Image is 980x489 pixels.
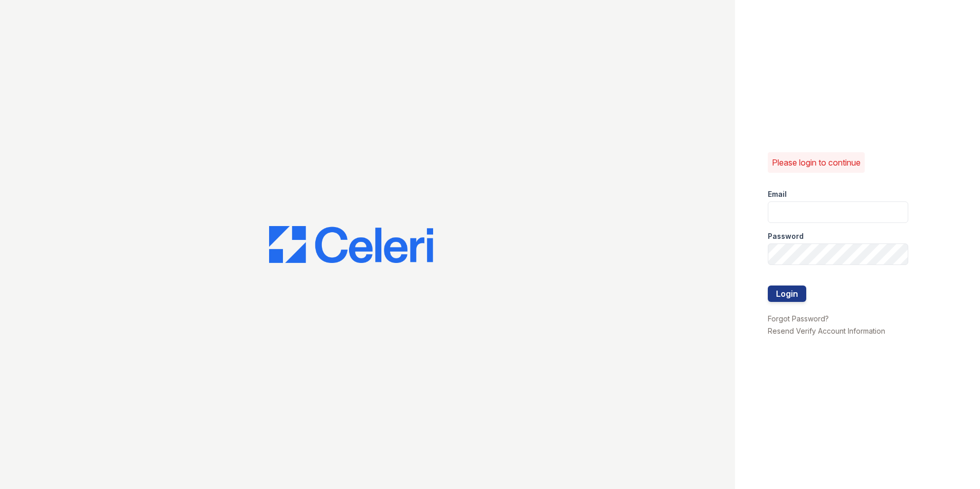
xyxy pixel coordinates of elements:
img: CE_Logo_Blue-a8612792a0a2168367f1c8372b55b34899dd931a85d93a1a3d3e32e68fde9ad4.png [269,226,433,263]
label: Password [768,231,804,241]
a: Resend Verify Account Information [768,327,885,335]
button: Login [768,286,806,302]
p: Please login to continue [772,156,861,169]
label: Email [768,189,787,199]
a: Forgot Password? [768,314,829,323]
